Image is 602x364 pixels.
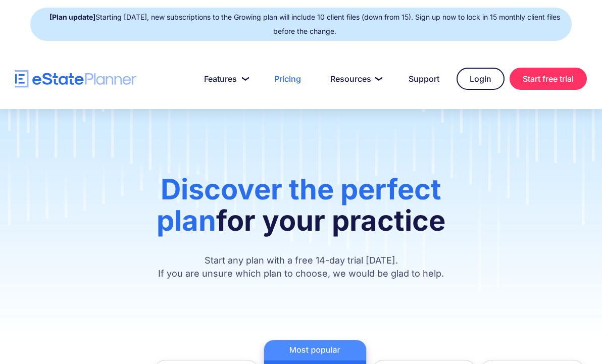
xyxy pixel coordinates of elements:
a: home [15,70,136,88]
a: Start free trial [510,68,587,90]
a: Resources [318,69,391,89]
span: Discover the perfect plan [157,172,441,238]
a: Login [457,68,505,90]
div: Starting [DATE], new subscriptions to the Growing plan will include 10 client files (down from 15... [40,10,569,38]
a: Pricing [262,69,313,89]
strong: [Plan update] [49,13,95,21]
a: Support [396,69,451,89]
p: Start any plan with a free 14-day trial [DATE]. If you are unsure which plan to choose, we would ... [135,254,466,280]
a: Features [192,69,257,89]
h1: for your practice [135,174,466,246]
